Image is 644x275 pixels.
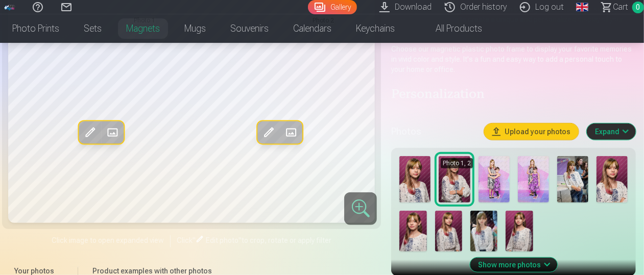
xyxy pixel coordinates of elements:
[218,14,281,43] a: Souvenirs
[177,236,193,244] span: Click
[391,87,636,103] h4: Personalization
[441,158,473,168] div: Photo 1, 2
[238,236,242,244] span: "
[391,124,476,139] h5: Photos
[114,14,172,43] a: Magnets
[344,14,407,43] a: Keychains
[206,236,238,244] span: Edit photo
[407,14,494,43] a: All products
[632,2,644,13] span: 0
[242,236,331,244] span: to crop, rotate or apply filter
[193,236,196,244] span: "
[281,14,344,43] a: Calendars
[613,1,628,13] span: Сart
[172,14,218,43] a: Mugs
[4,4,15,10] img: /fa1
[391,44,636,74] p: Choose our magnetic plastic photo frame to display your favorite memories in vivid color and styl...
[587,123,636,140] button: Expand
[71,14,114,43] a: Sets
[484,123,579,140] button: Upload your photos
[470,258,557,272] button: Show more photos
[52,235,164,245] span: Click image to open expanded view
